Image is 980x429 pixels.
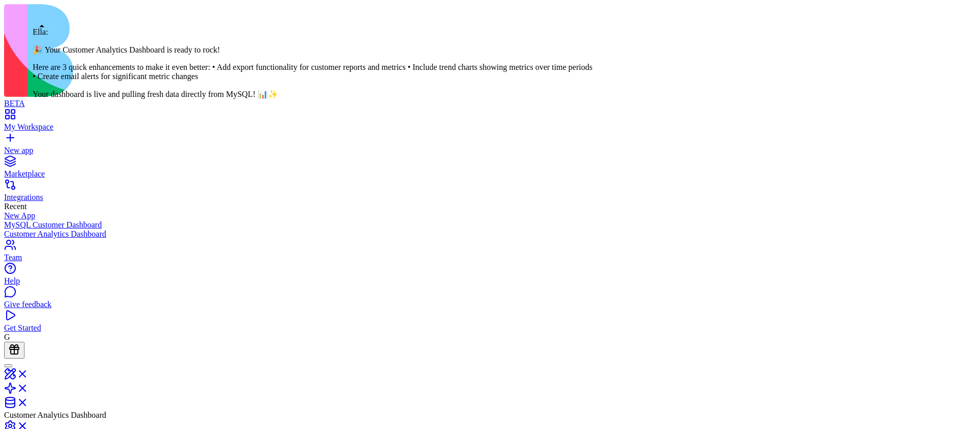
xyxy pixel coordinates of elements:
p: Here are 3 quick enhancements to make it even better: • Add export functionality for customer rep... [33,63,593,81]
div: My Workspace [4,122,976,132]
div: Help [4,276,976,286]
div: Give feedback [4,300,976,309]
a: Marketplace [4,160,976,179]
span: Ella: [33,28,48,36]
div: Marketplace [4,169,976,179]
a: New App [4,211,976,220]
div: Get Started [4,323,976,333]
span: Customer Analytics Dashboard [4,411,106,419]
img: logo [4,4,414,97]
div: Team [4,253,976,262]
a: My Workspace [4,113,976,132]
div: New app [4,146,976,155]
div: BETA [4,99,976,108]
a: MySQL Customer Dashboard [4,220,976,230]
span: Recent [4,202,27,211]
p: 🎉 Your Customer Analytics Dashboard is ready to rock! [33,45,593,55]
p: Your dashboard is live and pulling fresh data directly from MySQL! 📊✨ [33,89,593,99]
a: BETA [4,90,976,108]
a: Customer Analytics Dashboard [4,230,976,239]
a: New app [4,137,976,155]
a: Team [4,244,976,262]
div: Integrations [4,193,976,202]
span: G [4,333,10,341]
a: Integrations [4,184,976,202]
a: Give feedback [4,291,976,309]
a: Help [4,267,976,286]
a: Get Started [4,314,976,333]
